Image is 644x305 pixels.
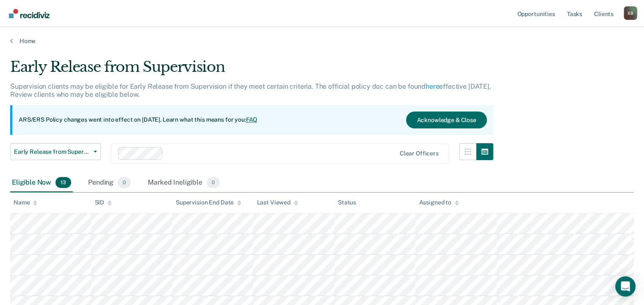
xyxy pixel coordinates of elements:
span: 0 [118,177,131,188]
div: Clear officers [400,150,439,157]
div: SID [94,199,112,206]
div: X B [624,6,637,20]
p: Supervision clients may be eligible for Early Release from Supervision if they meet certain crite... [10,82,491,98]
button: Acknowledge & Close [406,112,486,128]
button: Profile dropdown button [624,6,637,20]
div: Marked Ineligible0 [146,174,221,192]
img: Recidiviz [9,9,50,18]
div: Last Viewed [257,199,298,206]
div: Assigned to [419,199,459,206]
button: Early Release from Supervision [10,143,101,160]
div: Status [338,199,356,206]
div: Early Release from Supervision [10,58,493,82]
div: Open Intercom Messenger [615,276,636,297]
span: 0 [207,177,220,188]
span: Early Release from Supervision [14,148,90,155]
a: here [426,82,439,90]
div: Pending0 [86,174,133,192]
p: ARS/ERS Policy changes went into effect on [DATE]. Learn what this means for you: [19,116,257,124]
div: Supervision End Date [176,199,241,206]
span: 13 [55,177,71,188]
div: Eligible Now13 [10,174,73,192]
div: Name [14,199,37,206]
a: Home [10,37,634,45]
a: FAQ [246,116,258,123]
